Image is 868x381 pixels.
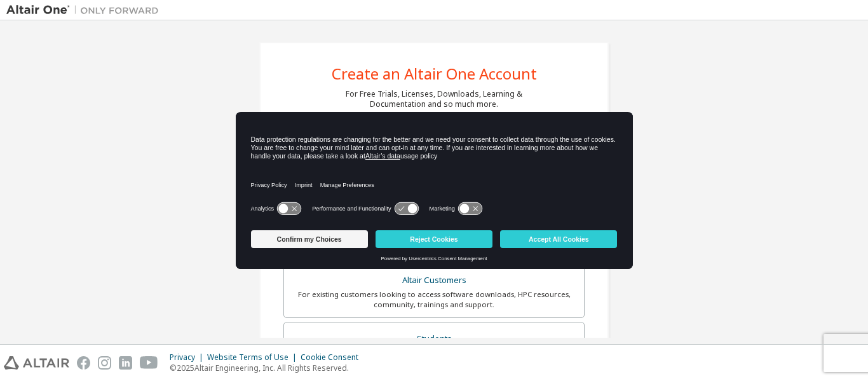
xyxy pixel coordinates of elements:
div: Privacy [170,352,207,363]
div: Students [292,330,576,348]
div: For Free Trials, Licenses, Downloads, Learning & Documentation and so much more. [346,89,522,109]
img: youtube.svg [140,356,158,370]
img: Altair One [6,4,165,17]
img: facebook.svg [77,356,90,370]
div: For existing customers looking to access software downloads, HPC resources, community, trainings ... [292,289,576,310]
img: linkedin.svg [119,356,132,370]
div: Website Terms of Use [207,352,301,363]
div: Altair Customers [292,272,576,289]
div: Cookie Consent [301,352,366,363]
img: instagram.svg [98,356,111,370]
div: Create an Altair One Account [332,66,537,81]
img: altair_logo.svg [4,356,69,370]
p: © 2025 Altair Engineering, Inc. All Rights Reserved. [170,363,366,373]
